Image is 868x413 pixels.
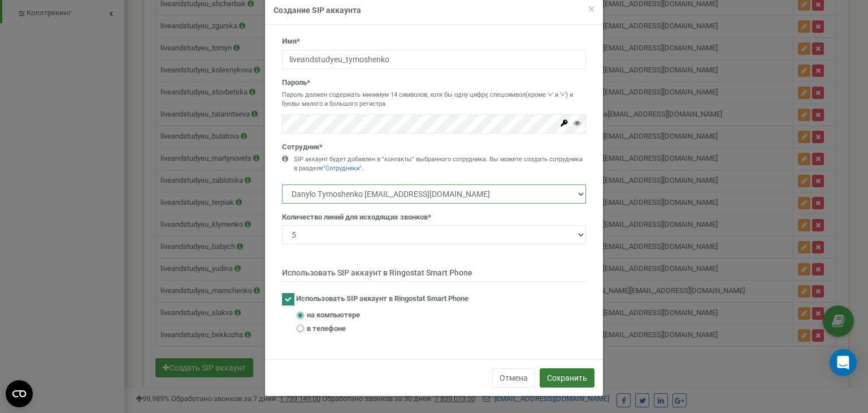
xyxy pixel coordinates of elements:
[830,349,857,376] div: Open Intercom Messenger
[274,5,594,16] h4: Создание SIP аккаунта
[307,324,346,334] span: в телефоне
[323,165,362,172] a: "Сотрудники"
[282,50,586,69] input: Имя
[297,312,304,319] input: на компьютере
[282,91,586,108] p: Пароль должен содержать минимум 14 символов, хотя бы одну цифру, спецсимвол(кроме '<' и '>') и бу...
[297,325,304,332] input: в телефоне
[492,368,535,388] button: Отмена
[307,310,360,321] span: на компьютере
[540,368,594,388] button: Сохранить
[6,380,33,407] button: Open CMP widget
[588,2,594,16] span: ×
[282,78,310,88] label: Пароль*
[282,212,431,223] label: Количество линий для исходящих звонков*
[296,295,468,303] span: Использовать SIP аккаунт в Ringostat Smart Phone
[294,155,586,173] div: SIP аккаунт будет добавлен в "контакты" выбранного сотрудника. Вы можете создать сотрудника в раз...
[282,142,323,153] label: Сотрудник*
[282,267,586,282] p: Использовать SIP аккаунт в Ringostat Smart Phone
